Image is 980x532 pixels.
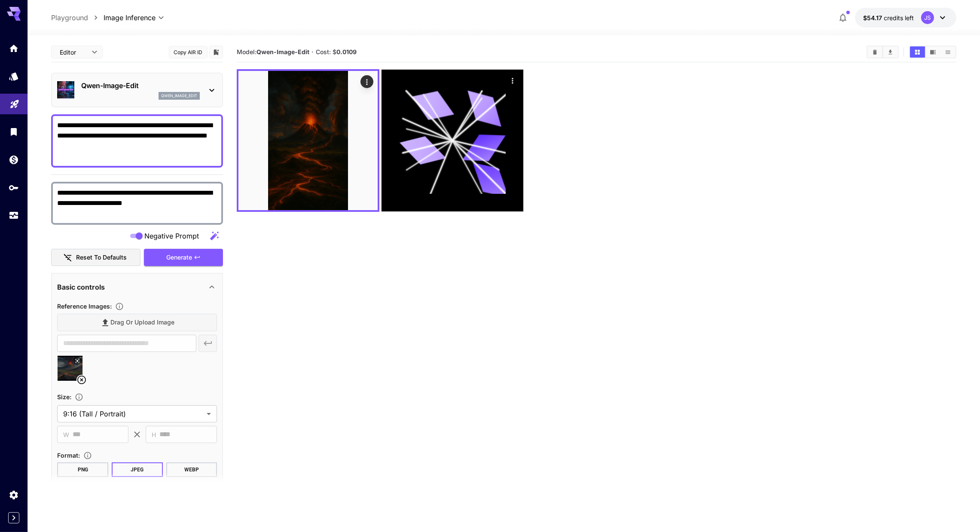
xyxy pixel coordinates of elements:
[112,462,163,477] button: JPEG
[884,14,914,21] span: credits left
[212,47,220,57] button: Add to library
[8,512,19,523] button: Expand sidebar
[169,46,208,58] button: Copy AIR ID
[909,46,956,58] div: Show media in grid viewShow media in video viewShow media in list view
[57,452,80,459] span: Format :
[237,48,309,55] span: Model:
[152,430,156,440] span: H
[864,14,884,21] span: $54.17
[910,46,925,58] button: Show media in grid view
[166,462,217,477] button: WEBP
[256,48,309,55] b: Qwen-Image-Edit
[940,46,956,58] button: Show media in list view
[144,249,223,266] button: Generate
[57,282,105,292] p: Basic controls
[311,47,314,57] p: ·
[316,48,357,55] span: Cost: $
[112,302,127,311] button: Upload a reference image to guide the result. This is needed for Image-to-Image or Inpainting. Su...
[867,46,899,58] div: Clear AllDownload All
[864,13,914,22] div: $54.1675
[9,210,19,221] div: Usage
[9,126,19,137] div: Library
[238,71,378,210] img: 9k=
[71,393,87,401] button: Adjust the dimensions of the generated image by specifying its width and height in pixels, or sel...
[921,11,934,24] div: JS
[51,12,88,23] a: Playground
[81,80,200,91] p: Qwen-Image-Edit
[104,12,156,23] span: Image Inference
[506,74,519,87] div: Actions
[57,77,217,103] div: Qwen-Image-Editqwen_image_edit
[144,231,199,241] span: Negative Prompt
[166,252,192,263] span: Generate
[9,154,19,165] div: Wallet
[9,489,19,500] div: Settings
[883,46,898,58] button: Download All
[80,451,95,460] button: Choose the file format for the output image.
[925,46,940,58] button: Show media in video view
[9,43,19,54] div: Home
[161,93,197,99] p: qwen_image_edit
[361,75,374,88] div: Actions
[9,182,19,193] div: API Keys
[63,409,203,419] span: 9:16 (Tall / Portrait)
[9,96,20,107] div: Playground
[60,48,86,57] span: Editor
[855,8,956,28] button: $54.1675JS
[867,46,882,58] button: Clear All
[57,462,108,477] button: PNG
[63,430,69,440] span: W
[57,277,217,297] div: Basic controls
[57,393,71,401] span: Size :
[51,249,140,266] button: Reset to defaults
[57,303,112,310] span: Reference Images :
[336,48,357,55] b: 0.0109
[9,71,19,82] div: Models
[51,12,104,23] nav: breadcrumb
